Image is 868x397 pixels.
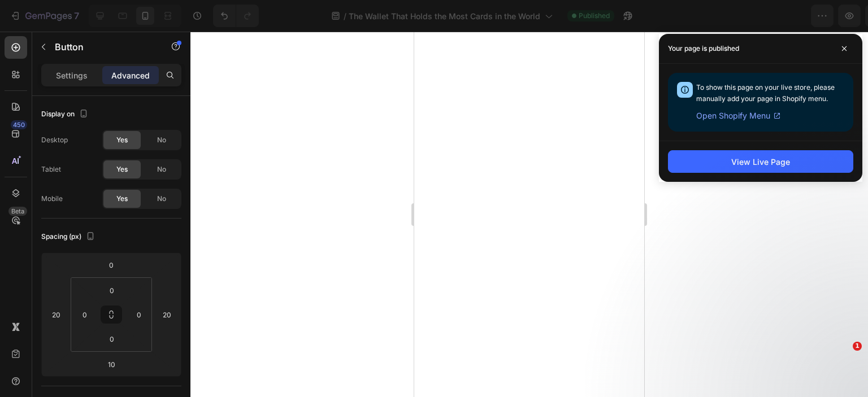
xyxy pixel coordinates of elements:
iframe: Intercom live chat [830,359,857,386]
input: 0 [100,256,123,273]
span: No [157,164,166,174]
input: 0px [76,306,93,323]
span: Open Shopify Menu [696,109,770,123]
span: Save [761,11,779,21]
input: 0px [131,306,147,323]
input: 20 [158,306,175,323]
span: 1 [853,342,862,351]
div: Publish [802,10,831,22]
span: Yes [116,135,128,145]
input: 0px [101,282,123,299]
input: 10 [100,356,123,373]
span: Published [579,11,610,21]
button: Save [751,5,788,27]
div: Tablet [41,164,61,174]
button: View Live Page [668,150,853,173]
div: 450 [11,120,27,129]
span: No [157,135,166,145]
input: 20 [47,306,64,323]
iframe: Design area [414,32,644,397]
p: Button [55,40,151,54]
div: Desktop [41,135,68,145]
div: Beta [8,207,27,216]
span: To show this page on your live store, please manually add your page in Shopify menu. [696,83,835,103]
p: Settings [56,69,88,81]
button: Publish [793,5,840,27]
p: Advanced [111,69,150,81]
p: 7 [74,9,79,23]
div: Mobile [41,194,63,204]
div: Display on [41,107,90,122]
span: Yes [116,194,128,204]
div: Spacing (px) [41,229,97,245]
p: Your page is published [668,43,739,54]
span: No [157,194,166,204]
span: Yes [116,164,128,174]
div: Undo/Redo [213,5,259,27]
div: View Live Page [731,156,790,168]
button: 7 [5,5,84,27]
span: The Wallet That Holds the Most Cards in the World [349,10,540,22]
input: 0px [101,330,123,347]
span: / [344,10,346,22]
